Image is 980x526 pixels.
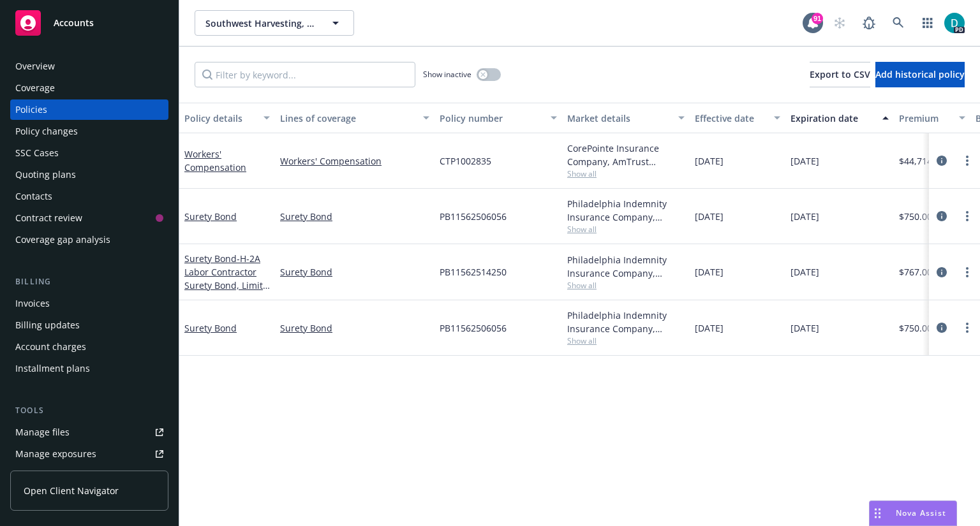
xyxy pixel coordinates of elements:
[10,99,168,120] a: Policies
[54,18,94,28] span: Accounts
[15,78,55,98] div: Coverage
[812,13,823,24] div: 91
[10,78,168,98] a: Coverage
[899,321,932,335] span: $750.00
[10,404,168,417] div: Tools
[15,358,90,379] div: Installment plans
[785,103,894,133] button: Expiration date
[440,265,507,279] span: PB11562514250
[944,13,965,33] img: photo
[899,154,945,168] span: $44,714.00
[10,358,168,379] a: Installment plans
[567,309,685,335] div: Philadelphia Indemnity Insurance Company, Philadelphia Insurance Companies, Surety1
[934,320,949,335] a: circleInformation
[791,210,819,223] span: [DATE]
[810,68,870,80] span: Export to CSV
[567,197,685,224] div: Philadelphia Indemnity Insurance Company, Philadelphia Insurance Companies, Surety1
[960,208,975,224] a: more
[184,322,237,334] a: Surety Bond
[280,210,429,223] a: Surety Bond
[10,422,168,442] a: Manage files
[875,68,965,80] span: Add historical policy
[899,265,932,279] span: $767.00
[15,164,76,185] div: Quoting plans
[896,508,946,518] span: Nova Assist
[434,103,562,133] button: Policy number
[15,422,70,442] div: Manage files
[280,154,429,168] a: Workers' Compensation
[15,208,82,228] div: Contract review
[856,10,882,36] a: Report a Bug
[567,142,685,168] div: CorePointe Insurance Company, AmTrust Financial Services, Risico Insurance Services, Inc.
[184,112,256,125] div: Policy details
[15,121,78,142] div: Policy changes
[280,112,415,125] div: Lines of coverage
[195,62,415,87] input: Filter by keyword...
[791,265,819,279] span: [DATE]
[934,208,949,224] a: circleInformation
[15,186,52,207] div: Contacts
[875,62,965,87] button: Add historical policy
[960,153,975,168] a: more
[899,112,951,125] div: Premium
[15,56,55,77] div: Overview
[15,230,110,250] div: Coverage gap analysis
[195,10,354,36] button: Southwest Harvesting, Inc.
[440,321,507,335] span: PB11562506056
[695,154,724,168] span: [DATE]
[205,17,316,30] span: Southwest Harvesting, Inc.
[10,164,168,185] a: Quoting plans
[10,121,168,142] a: Policy changes
[567,112,671,125] div: Market details
[791,321,819,335] span: [DATE]
[184,210,237,223] a: Surety Bond
[275,103,434,133] button: Lines of coverage
[886,10,911,36] a: Search
[567,280,685,291] span: Show all
[15,444,96,464] div: Manage exposures
[10,315,168,335] a: Billing updates
[440,210,507,223] span: PB11562506056
[440,154,491,168] span: CTP1002835
[24,484,119,497] span: Open Client Navigator
[567,168,685,179] span: Show all
[695,112,766,125] div: Effective date
[567,253,685,280] div: Philadelphia Indemnity Insurance Company, Philadelphia Insurance Companies, Surety1
[960,265,975,280] a: more
[10,186,168,207] a: Contacts
[960,320,975,335] a: more
[15,315,80,335] div: Billing updates
[567,224,685,235] span: Show all
[423,69,471,80] span: Show inactive
[280,265,429,279] a: Surety Bond
[934,153,949,168] a: circleInformation
[10,337,168,357] a: Account charges
[184,148,246,173] a: Workers' Compensation
[10,56,168,77] a: Overview
[10,444,168,464] a: Manage exposures
[10,5,168,41] a: Accounts
[695,265,724,279] span: [DATE]
[15,143,59,163] div: SSC Cases
[899,210,932,223] span: $750.00
[690,103,785,133] button: Effective date
[10,230,168,250] a: Coverage gap analysis
[10,293,168,314] a: Invoices
[827,10,852,36] a: Start snowing
[869,500,957,526] button: Nova Assist
[562,103,690,133] button: Market details
[567,335,685,346] span: Show all
[10,275,168,288] div: Billing
[280,321,429,335] a: Surety Bond
[934,265,949,280] a: circleInformation
[695,321,724,335] span: [DATE]
[440,112,543,125] div: Policy number
[915,10,940,36] a: Switch app
[695,210,724,223] span: [DATE]
[15,337,86,357] div: Account charges
[894,103,970,133] button: Premium
[15,293,50,314] div: Invoices
[184,252,263,305] a: Surety Bond
[10,208,168,228] a: Contract review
